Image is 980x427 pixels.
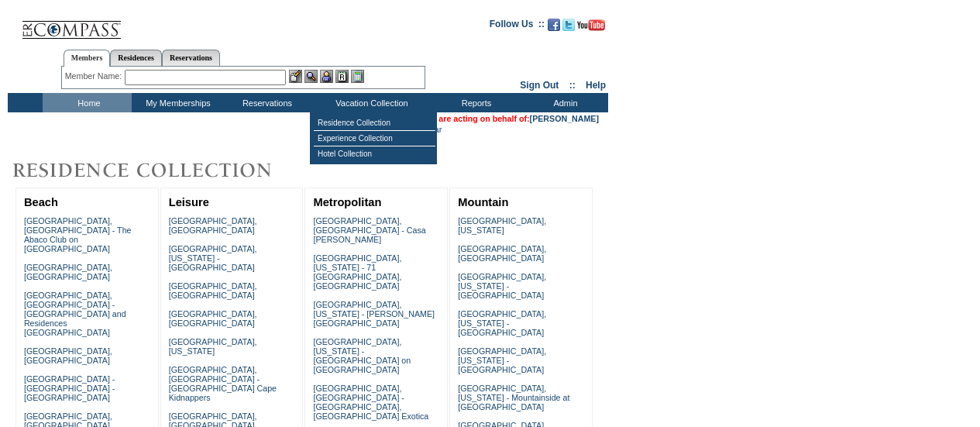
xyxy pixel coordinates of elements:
[569,80,576,91] span: ::
[577,23,605,33] a: Subscribe to our YouTube Channel
[314,131,435,146] td: Experience Collection
[313,337,411,374] a: [GEOGRAPHIC_DATA], [US_STATE] - [GEOGRAPHIC_DATA] on [GEOGRAPHIC_DATA]
[314,115,435,131] td: Residence Collection
[458,216,546,235] a: [GEOGRAPHIC_DATA], [US_STATE]
[577,19,605,31] img: Subscribe to our YouTube Channel
[24,291,126,337] a: [GEOGRAPHIC_DATA], [GEOGRAPHIC_DATA] - [GEOGRAPHIC_DATA] and Residences [GEOGRAPHIC_DATA]
[313,216,425,244] a: [GEOGRAPHIC_DATA], [GEOGRAPHIC_DATA] - Casa [PERSON_NAME]
[221,93,310,112] td: Reservations
[351,70,364,83] img: b_calculator.gif
[458,272,546,300] a: [GEOGRAPHIC_DATA], [US_STATE] - [GEOGRAPHIC_DATA]
[313,253,401,291] a: [GEOGRAPHIC_DATA], [US_STATE] - 71 [GEOGRAPHIC_DATA], [GEOGRAPHIC_DATA]
[458,196,508,208] a: Mountain
[314,146,435,161] td: Hotel Collection
[304,70,318,83] img: View
[562,19,575,31] img: Follow us on Twitter
[548,23,560,33] a: Become our fan on Facebook
[169,244,257,272] a: [GEOGRAPHIC_DATA], [US_STATE] - [GEOGRAPHIC_DATA]
[320,70,333,83] img: Impersonate
[64,50,111,67] a: Members
[162,50,220,66] a: Reservations
[458,384,569,412] a: [GEOGRAPHIC_DATA], [US_STATE] - Mountainside at [GEOGRAPHIC_DATA]
[65,70,125,83] div: Member Name:
[169,337,257,356] a: [GEOGRAPHIC_DATA], [US_STATE]
[8,155,310,186] img: Destinations by Exclusive Resorts
[586,80,606,91] a: Help
[24,216,132,253] a: [GEOGRAPHIC_DATA], [GEOGRAPHIC_DATA] - The Abaco Club on [GEOGRAPHIC_DATA]
[313,300,435,328] a: [GEOGRAPHIC_DATA], [US_STATE] - [PERSON_NAME][GEOGRAPHIC_DATA]
[310,93,430,112] td: Vacation Collection
[24,263,112,281] a: [GEOGRAPHIC_DATA], [GEOGRAPHIC_DATA]
[24,346,112,365] a: [GEOGRAPHIC_DATA], [GEOGRAPHIC_DATA]
[458,346,546,374] a: [GEOGRAPHIC_DATA], [US_STATE] - [GEOGRAPHIC_DATA]
[169,196,209,208] a: Leisure
[169,365,277,402] a: [GEOGRAPHIC_DATA], [GEOGRAPHIC_DATA] - [GEOGRAPHIC_DATA] Cape Kidnappers
[21,8,122,40] img: Compass Home
[169,281,257,300] a: [GEOGRAPHIC_DATA], [GEOGRAPHIC_DATA]
[169,216,257,235] a: [GEOGRAPHIC_DATA], [GEOGRAPHIC_DATA]
[169,309,257,328] a: [GEOGRAPHIC_DATA], [GEOGRAPHIC_DATA]
[289,70,302,83] img: b_edit.gif
[110,50,162,66] a: Residences
[458,309,546,337] a: [GEOGRAPHIC_DATA], [US_STATE] - [GEOGRAPHIC_DATA]
[8,23,20,24] img: i.gif
[24,374,115,402] a: [GEOGRAPHIC_DATA] - [GEOGRAPHIC_DATA] - [GEOGRAPHIC_DATA]
[490,17,545,36] td: Follow Us ::
[132,93,221,112] td: My Memberships
[519,93,608,112] td: Admin
[43,93,132,112] td: Home
[313,384,428,421] a: [GEOGRAPHIC_DATA], [GEOGRAPHIC_DATA] - [GEOGRAPHIC_DATA], [GEOGRAPHIC_DATA] Exotica
[430,93,519,112] td: Reports
[24,196,58,208] a: Beach
[520,80,559,91] a: Sign Out
[548,19,560,31] img: Become our fan on Facebook
[313,196,381,208] a: Metropolitan
[458,244,546,263] a: [GEOGRAPHIC_DATA], [GEOGRAPHIC_DATA]
[335,70,349,83] img: Reservations
[562,23,575,33] a: Follow us on Twitter
[530,114,599,123] a: [PERSON_NAME]
[421,114,599,123] span: You are acting on behalf of:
